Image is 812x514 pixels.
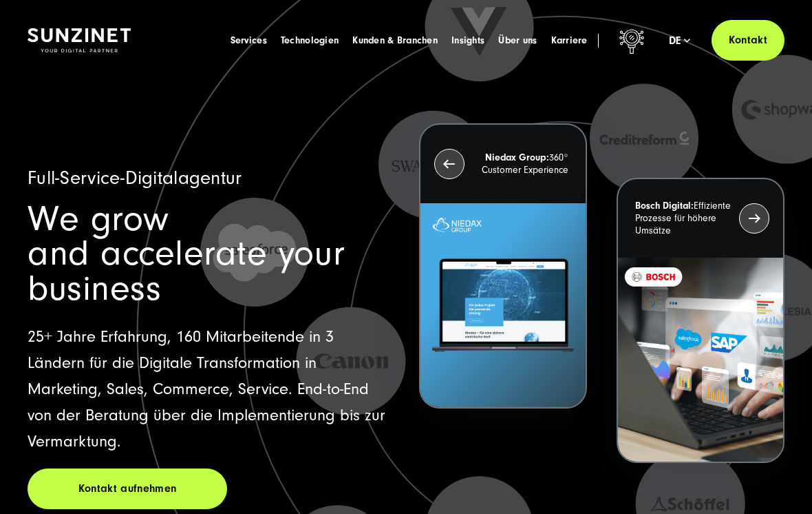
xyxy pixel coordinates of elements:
[635,201,694,212] strong: Bosch Digital:
[617,178,784,463] button: Bosch Digital:Effiziente Prozesse für höhere Umsätze BOSCH - Kundeprojekt - Digital Transformatio...
[712,20,784,61] a: Kontakt
[635,200,731,237] p: Effiziente Prozesse für höhere Umsätze
[281,34,339,48] a: Technologien
[618,258,783,462] img: BOSCH - Kundeprojekt - Digital Transformation Agentur SUNZINET
[352,34,438,48] a: Kunden & Branchen
[551,34,588,48] a: Karriere
[28,167,242,189] span: Full-Service-Digitalagentur
[28,469,227,509] a: Kontakt aufnehmen
[669,34,691,48] div: de
[231,34,267,48] a: Services
[28,28,131,52] img: SUNZINET Full Service Digital Agentur
[485,152,549,163] strong: Niedax Group:
[451,34,484,48] a: Insights
[28,324,393,455] p: 25+ Jahre Erfahrung, 160 Mitarbeitende in 3 Ländern für die Digitale Transformation in Marketing,...
[472,152,568,176] p: 360° Customer Experience
[419,123,587,409] button: Niedax Group:360° Customer Experience Letztes Projekt von Niedax. Ein Laptop auf dem die Niedax W...
[420,203,586,407] img: Letztes Projekt von Niedax. Ein Laptop auf dem die Niedax Website geöffnet ist, auf blauem Hinter...
[28,198,345,309] span: We grow and accelerate your business
[498,34,537,48] a: Über uns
